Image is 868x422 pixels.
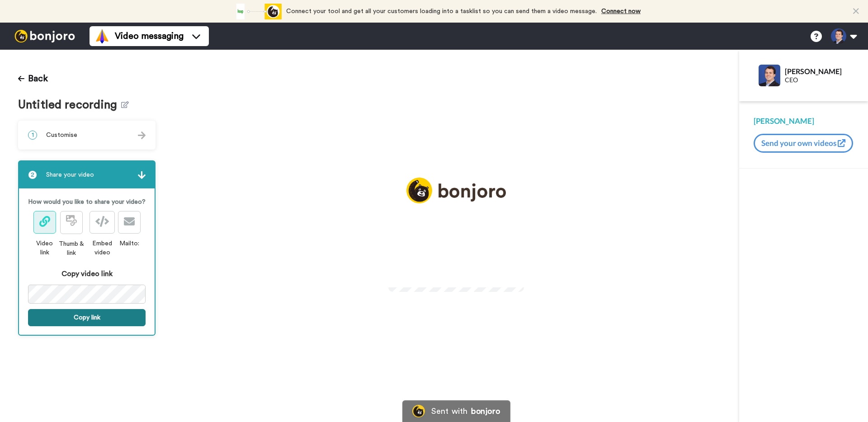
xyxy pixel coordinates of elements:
[754,134,853,153] button: Send your own videos
[18,121,156,150] div: 1Customise
[785,76,853,84] div: CEO
[86,239,118,257] div: Embed video
[402,400,510,422] a: Bonjoro LogoSent withbonjoro
[28,309,146,326] button: Copy link
[138,171,146,179] img: arrow.svg
[95,29,109,43] img: vm-color.svg
[785,67,853,75] div: [PERSON_NAME]
[18,68,48,89] button: Back
[232,4,282,19] div: animation
[471,407,500,415] div: bonjoro
[56,239,86,258] div: Thumb & link
[28,268,146,279] div: Copy video link
[18,98,121,112] span: Untitled recording
[406,178,506,203] img: logo_full.png
[28,197,146,206] p: How would you like to share your video?
[28,131,37,140] span: 1
[754,116,854,127] div: [PERSON_NAME]
[11,30,79,42] img: bj-logo-header-white.svg
[46,170,94,179] span: Share your video
[759,65,780,86] img: Profile Image
[507,270,516,279] img: Full screen
[138,131,146,139] img: arrow.svg
[33,239,57,257] div: Video link
[46,131,77,140] span: Customise
[118,239,141,248] div: Mailto:
[286,8,597,14] span: Connect your tool and get all your customers loading into a tasklist so you can send them a video...
[115,30,184,42] span: Video messaging
[601,8,641,14] a: Connect now
[431,407,467,415] div: Sent with
[412,405,425,417] img: Bonjoro Logo
[28,170,37,179] span: 2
